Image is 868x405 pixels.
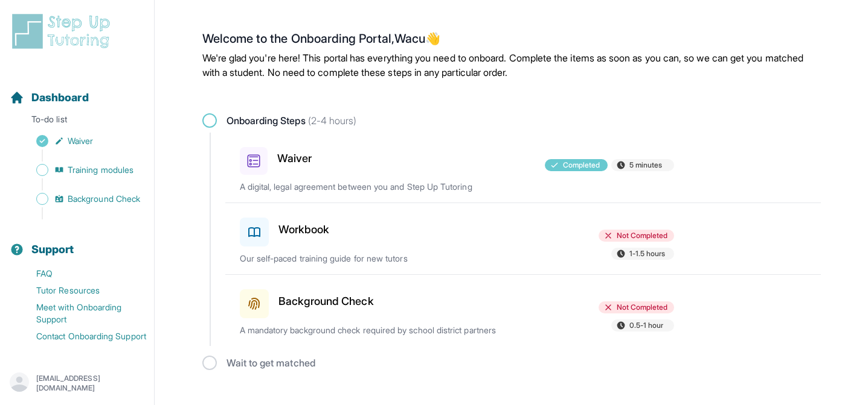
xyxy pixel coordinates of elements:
span: Onboarding Steps [227,113,357,128]
a: Training modules [10,162,154,178]
span: Training modules [68,164,133,176]
h3: Workbook [278,221,330,238]
p: To-do list [5,113,149,130]
span: Dashboard [31,89,89,106]
a: Background Check [10,190,154,207]
img: logo [10,12,117,51]
span: 1-1.5 hours [629,249,666,259]
span: Background Check [68,193,140,205]
button: [EMAIL_ADDRESS][DOMAIN_NAME] [10,372,144,394]
span: Completed [563,160,600,170]
h3: Waiver [277,150,312,167]
p: [EMAIL_ADDRESS][DOMAIN_NAME] [36,374,144,393]
h3: Background Check [278,293,374,310]
a: Contact Onboarding Support [10,328,154,345]
a: WaiverCompleted5 minutesA digital, legal agreement between you and Step Up Tutoring [225,133,821,202]
a: Tutor Resources [10,282,154,299]
span: Waiver [68,135,93,147]
button: Support [5,222,149,263]
p: We're glad you're here! This portal has everything you need to onboard. Complete the items as soo... [202,51,821,80]
p: A mandatory background check required by school district partners [240,324,522,336]
a: Background CheckNot Completed0.5-1 hourA mandatory background check required by school district p... [225,275,821,346]
a: Meet with Onboarding Support [10,299,154,328]
a: FAQ [10,265,154,282]
a: Dashboard [10,89,89,106]
a: WorkbookNot Completed1-1.5 hoursOur self-paced training guide for new tutors [225,203,821,274]
p: A digital, legal agreement between you and Step Up Tutoring [240,181,522,193]
h2: Welcome to the Onboarding Portal, Wacu 👋 [202,31,821,51]
span: (2-4 hours) [306,115,357,127]
span: Not Completed [617,303,668,312]
span: 0.5-1 hour [629,321,664,330]
span: Support [31,241,74,258]
span: 5 minutes [629,160,663,170]
a: Waiver [10,133,154,149]
button: Dashboard [5,70,149,111]
span: Not Completed [617,231,668,240]
p: Our self-paced training guide for new tutors [240,253,522,265]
